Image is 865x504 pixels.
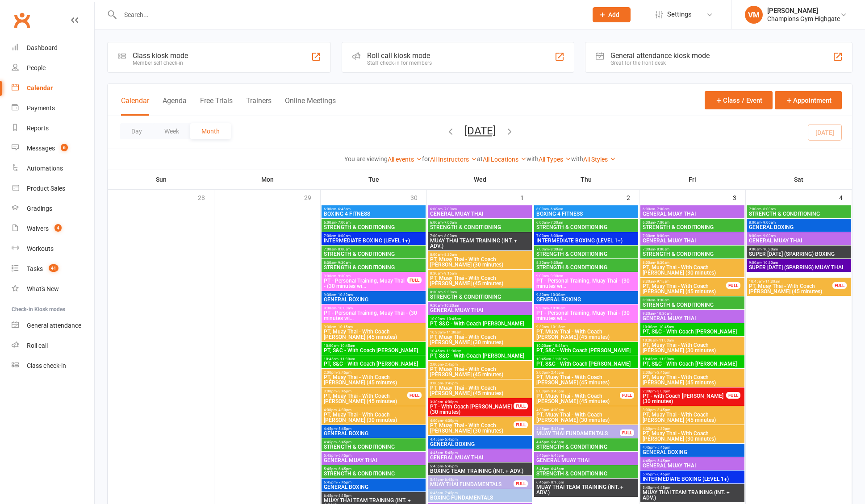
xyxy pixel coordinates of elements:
span: 9:00am [748,247,849,251]
a: General attendance kiosk mode [12,316,94,336]
span: 2:00pm [642,371,743,375]
span: - 2:45pm [656,371,670,375]
span: - 10:30am [655,312,672,316]
strong: at [477,155,483,162]
span: STRENGTH & CONDITIONING [748,211,849,217]
span: STRENGTH & CONDITIONING [323,444,424,450]
span: 6:00am [642,207,743,211]
span: PT, Muay Thai - With Coach [PERSON_NAME] (45 minutes) [748,283,833,294]
a: Automations [12,158,94,179]
span: STRENGTH & CONDITIONING [536,265,636,270]
div: General attendance kiosk mode [610,51,710,60]
span: Settings [667,4,692,25]
span: 7:00am [536,247,636,251]
div: Roll call kiosk mode [367,51,432,60]
div: 2 [627,190,639,204]
div: Reports [27,125,49,132]
span: PT, Muay Thai - With Coach [PERSON_NAME] (45 minutes) [536,393,620,404]
span: PT, Muay Thai - With Coach [PERSON_NAME] (45 minutes) [323,393,408,404]
span: PT, Muay Thai - With Coach [PERSON_NAME] (30 minutes) [642,265,743,275]
span: STRENGTH & CONDITIONING [323,251,424,257]
span: PT - Personal Training, Muay Thai - (30 minutes wi... [323,278,408,289]
span: - 9:30am [336,274,351,278]
span: 10:00am [536,344,636,348]
div: FULL [726,282,740,289]
button: [DATE] [464,125,496,137]
span: 4:45pm [323,427,424,431]
a: Roll call [12,336,94,356]
span: 8:00am [642,261,743,265]
a: All Instructors [430,156,477,163]
span: PT, Muay Thai - With Coach [PERSON_NAME] (45 minutes) [430,385,530,396]
span: - 11:30am [764,279,780,283]
a: Dashboard [12,38,94,58]
a: Messages 6 [12,138,94,158]
strong: for [422,155,430,162]
span: - 11:30am [338,357,355,361]
span: - 8:30am [655,261,669,265]
span: 6:00am [430,221,530,225]
span: 10:00am [430,317,530,321]
a: People [12,58,94,78]
span: - 9:00am [761,221,776,225]
span: PT - Personal Training, Muay Thai - (30 minutes wi... [323,310,424,321]
span: 10:45am [536,357,636,361]
span: 7:00am [536,234,636,238]
span: PT, Muay Thai - With Coach [PERSON_NAME] (45 minutes) [430,367,530,377]
button: Trainers [246,96,272,116]
span: 7:00am [642,234,743,238]
button: Class / Event [705,91,773,109]
div: Messages [27,145,55,152]
div: FULL [407,277,422,283]
span: 3:30pm [430,400,514,404]
span: PT, Muay Thai - With Coach [PERSON_NAME] (30 minutes) [642,342,743,353]
a: Payments [12,98,94,118]
span: 6:00am [323,221,424,225]
strong: with [571,155,583,162]
span: 8:00am [748,234,849,238]
span: PT - With Coach [PERSON_NAME] (30 minutes) [430,404,514,415]
span: 6:00am [536,221,636,225]
span: 6 [61,144,68,151]
a: Calendar [12,78,94,98]
span: - 10:30am [443,304,459,308]
div: FULL [620,392,634,399]
span: PT, S&C - With Coach [PERSON_NAME] [430,353,530,358]
span: - 10:00am [336,306,353,310]
span: GENERAL BOXING [642,450,743,455]
span: 3:00pm [642,408,743,412]
button: Month [190,123,231,139]
th: Sun [108,170,214,189]
span: GENERAL MUAY THAI [430,211,530,217]
span: 8:30am [642,279,727,283]
span: PT - Personal Training, Muay Thai - (30 minutes wi... [536,278,636,289]
div: Class kiosk mode [133,51,188,60]
span: PT, S&C - With Coach [PERSON_NAME] [642,361,743,367]
span: 6:00am [536,207,636,211]
span: 8:00am [748,221,849,225]
th: Wed [427,170,533,189]
span: - 8:00am [549,234,563,238]
a: All events [388,156,422,163]
span: STRENGTH & CONDITIONING [642,225,743,230]
span: 10:30am [430,330,530,334]
span: - 10:30am [336,293,353,297]
span: - 6:45am [549,207,563,211]
span: 3:00pm [323,389,408,393]
span: - 10:15am [549,325,565,329]
th: Thu [533,170,639,189]
span: 6:00am [642,221,743,225]
div: What's New [27,285,59,292]
span: 4:00pm [323,408,424,412]
span: - 3:00pm [656,389,670,393]
span: - 7:00am [655,207,669,211]
span: 9:30am [642,312,743,316]
span: STRENGTH & CONDITIONING [536,251,636,257]
a: Product Sales [12,179,94,199]
span: 4:45pm [642,446,743,450]
span: - 9:30am [443,290,457,294]
span: - 4:30pm [656,427,670,431]
span: 4:00pm [536,408,636,412]
span: - 9:00am [761,234,776,238]
span: PT, Muay Thai - With Coach [PERSON_NAME] (30 minutes) [323,412,424,423]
